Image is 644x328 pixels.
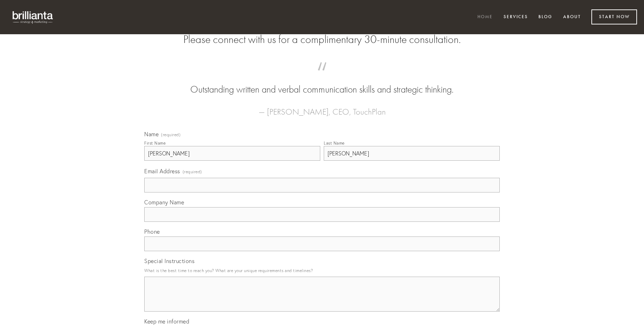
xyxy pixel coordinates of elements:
[7,7,59,27] img: brillianta - research, strategy, marketing
[144,228,160,235] span: Phone
[183,167,202,176] span: (required)
[155,96,489,119] figcaption: — [PERSON_NAME], CEO, TouchPlan
[144,318,189,325] span: Keep me informed
[144,257,194,264] span: Special Instructions
[499,12,532,23] a: Services
[161,133,181,137] span: (required)
[155,69,489,96] blockquote: Outstanding written and verbal communication skills and strategic thinking.
[473,12,497,23] a: Home
[559,12,585,23] a: About
[591,9,637,24] a: Start Now
[324,140,345,146] div: Last Name
[144,266,500,275] p: What is the best time to reach you? What are your unique requirements and timelines?
[144,168,180,175] span: Email Address
[144,33,500,46] h2: Please connect with us for a complimentary 30-minute consultation.
[144,199,184,206] span: Company Name
[155,69,489,83] span: “
[144,131,159,138] span: Name
[534,12,557,23] a: Blog
[144,140,166,146] div: First Name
